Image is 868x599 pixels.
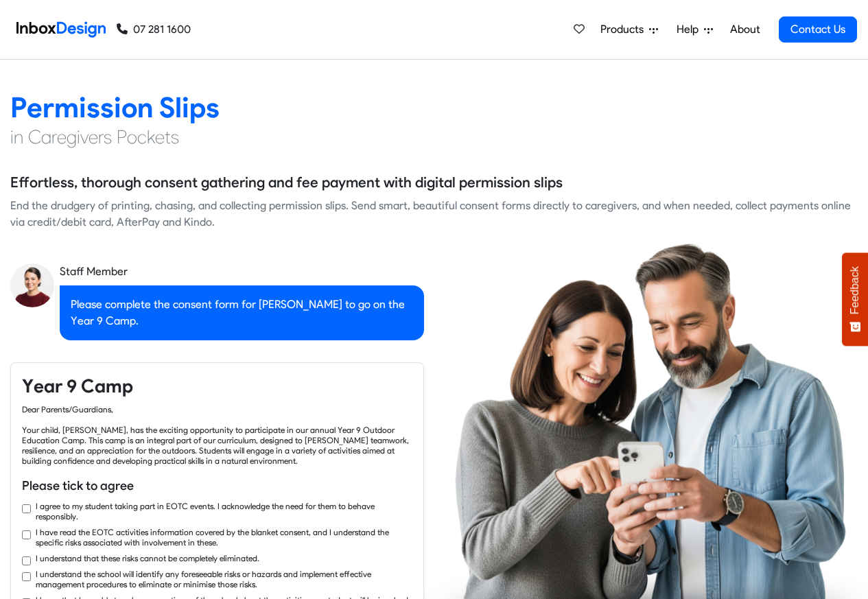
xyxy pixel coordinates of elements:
[117,21,191,38] a: 07 281 1600
[60,263,424,280] div: Staff Member
[22,477,412,495] h6: Please tick to agree
[36,501,412,521] label: I agree to my student taking part in EOTC events. I acknowledge the need for them to behave respo...
[677,21,704,38] span: Help
[842,252,868,346] button: Feedback - Show survey
[779,16,857,43] a: Contact Us
[600,21,649,38] span: Products
[10,172,563,193] h5: Effortless, thorough consent gathering and fee payment with digital permission slips
[726,16,764,43] a: About
[10,90,858,125] h2: Permission Slips
[849,266,861,314] span: Feedback
[36,569,412,589] label: I understand the school will identify any foreseeable risks or hazards and implement effective ma...
[60,285,424,340] div: Please complete the consent form for [PERSON_NAME] to go on the Year 9 Camp.
[10,125,858,150] h4: in Caregivers Pockets
[36,527,412,548] label: I have read the EOTC activities information covered by the blanket consent, and I understand the ...
[10,263,54,307] img: staff_avatar.png
[22,374,412,399] h4: Year 9 Camp
[36,553,259,563] label: I understand that these risks cannot be completely eliminated.
[671,16,718,43] a: Help
[595,16,664,43] a: Products
[10,198,858,231] div: End the drudgery of printing, chasing, and collecting permission slips. Send smart, beautiful con...
[22,404,412,466] div: Dear Parents/Guardians, Your child, [PERSON_NAME], has the exciting opportunity to participate in...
